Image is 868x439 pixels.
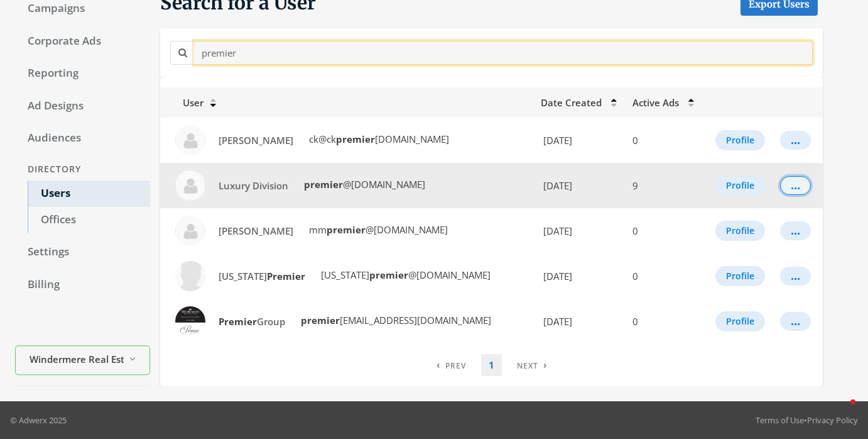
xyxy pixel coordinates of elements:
div: ... [791,140,800,141]
td: [DATE] [533,163,625,208]
a: Corporate Ads [15,28,150,55]
button: ... [780,131,811,150]
strong: premier [369,269,408,281]
nav: pagination [429,354,555,376]
img: Luxury Division profile [175,170,205,201]
p: © Adwerx 2025 [10,414,67,426]
button: ... [780,221,811,240]
a: [PERSON_NAME] [210,129,301,152]
div: ... [791,185,800,186]
button: Profile [715,221,765,241]
img: Christine Kueneke profile [175,125,205,155]
strong: premier [336,133,375,145]
span: Windermere Real Estate [30,352,124,367]
button: ... [780,312,811,331]
td: [DATE] [533,208,625,253]
span: [US_STATE] [219,270,305,282]
a: Reporting [15,60,150,87]
a: 1 [481,354,502,376]
input: Search for a name or email address [194,41,813,64]
td: 9 [625,163,701,208]
span: Group [219,315,285,328]
div: Directory [15,158,150,181]
a: Terms of Use [756,414,804,426]
a: Luxury Division [210,174,296,197]
td: [DATE] [533,253,625,299]
a: Users [28,181,150,207]
span: @[DOMAIN_NAME] [301,178,425,191]
a: [US_STATE]Premier [210,265,313,288]
button: Windermere Real Estate [15,346,150,375]
span: [EMAIL_ADDRESS][DOMAIN_NAME] [298,314,491,326]
button: Profile [715,130,765,150]
img: Oregon Premier profile [175,261,205,291]
span: User [168,96,203,109]
button: ... [780,176,811,195]
a: Billing [15,272,150,298]
span: ck@ck [DOMAIN_NAME] [307,133,449,145]
strong: Premier [219,315,257,328]
a: Privacy Policy [807,414,858,426]
strong: Premier [267,270,305,282]
a: Ad Designs [15,93,150,119]
td: 0 [625,208,701,253]
span: mm @[DOMAIN_NAME] [307,223,448,236]
img: Maryanna Mayer profile [175,216,205,246]
td: 0 [625,253,701,299]
a: PremierGroup [210,310,293,333]
button: Profile [715,175,765,196]
button: Profile [715,311,765,331]
span: [PERSON_NAME] [219,225,293,237]
i: Search for a name or email address [178,48,187,57]
span: [US_STATE] @[DOMAIN_NAME] [318,269,491,281]
button: ... [780,267,811,286]
button: Profile [715,266,765,286]
strong: premier [327,223,366,236]
a: Audiences [15,125,150,152]
div: ... [791,321,800,322]
div: • [756,414,858,426]
div: ... [791,230,800,231]
img: Premier Group profile [175,306,205,336]
span: Date Created [541,96,602,109]
strong: premier [301,314,340,326]
strong: premier [304,178,343,191]
a: [PERSON_NAME] [210,219,301,243]
a: Offices [28,207,150,233]
iframe: Intercom live chat [825,396,855,426]
div: ... [791,275,800,277]
td: [DATE] [533,118,625,163]
span: [PERSON_NAME] [219,134,293,147]
td: 0 [625,299,701,344]
span: Active Ads [632,96,679,109]
a: Settings [15,239,150,265]
td: [DATE] [533,299,625,344]
td: 0 [625,118,701,163]
span: Luxury Division [219,179,288,192]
